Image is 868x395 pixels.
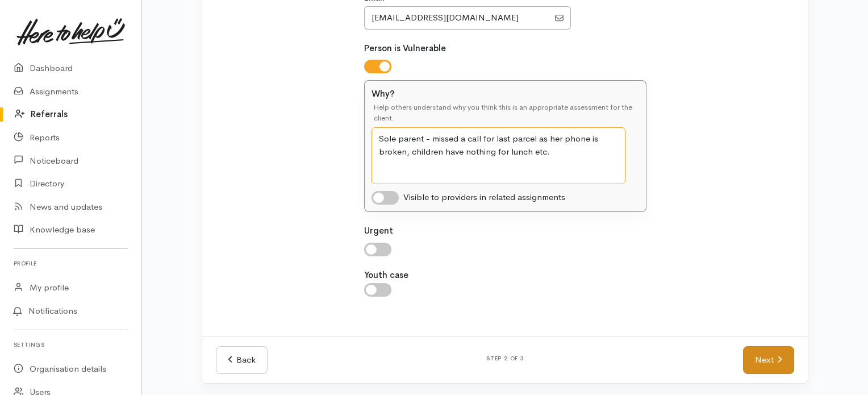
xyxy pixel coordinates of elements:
label: Youth case [364,269,408,282]
h6: Settings [14,337,128,352]
div: Help others understand why you think this is an appropriate assessment for the client. [372,102,639,127]
div: Visible to providers in related assignments [403,191,565,205]
label: Person is Vulnerable [364,42,446,55]
label: Urgent [364,224,393,238]
h6: Profile [14,256,128,271]
h6: Step 2 of 3 [281,355,729,361]
a: Next [743,346,794,374]
label: Why? [372,88,394,101]
a: Back [216,346,268,374]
